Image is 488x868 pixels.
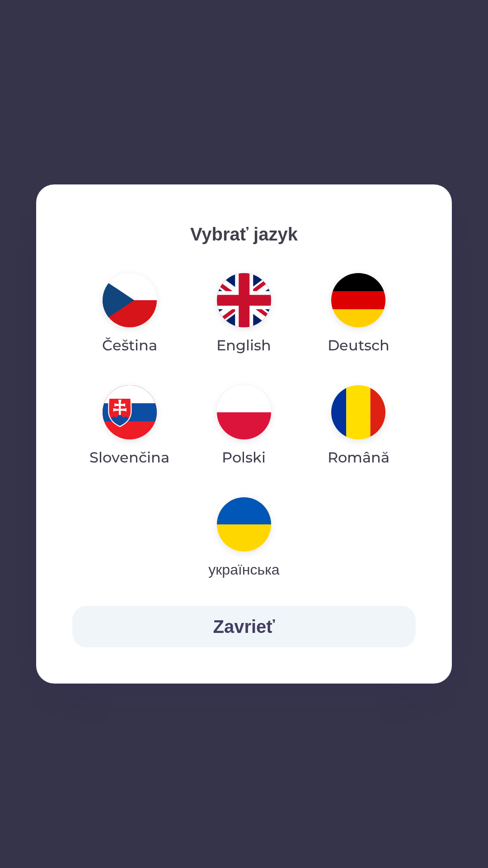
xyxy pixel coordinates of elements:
[72,221,416,248] p: Vybrať jazyk
[306,378,411,476] button: Română
[328,447,389,468] p: Română
[331,273,385,327] img: de flag
[217,273,271,327] img: en flag
[217,497,271,552] img: uk flag
[72,606,416,647] button: Zavrieť
[72,378,187,476] button: Slovenčina
[102,335,157,356] p: Čeština
[222,447,266,468] p: Polski
[103,273,157,327] img: cs flag
[103,385,157,439] img: sk flag
[216,335,271,356] p: English
[328,335,389,356] p: Deutsch
[89,447,169,468] p: Slovenčina
[80,266,179,363] button: Čeština
[331,385,385,439] img: ro flag
[217,385,271,439] img: pl flag
[208,559,279,580] p: українська
[187,490,301,588] button: українська
[306,266,411,363] button: Deutsch
[195,378,293,476] button: Polski
[195,266,293,363] button: English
